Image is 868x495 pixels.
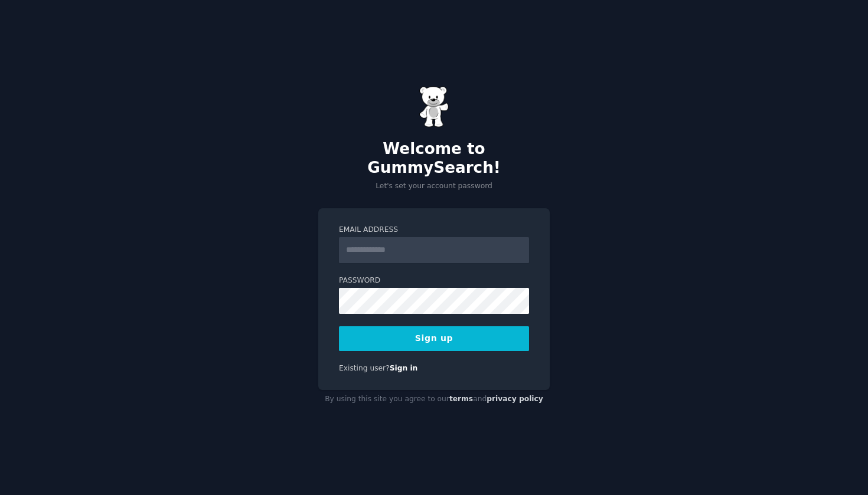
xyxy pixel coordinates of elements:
[339,276,529,286] label: Password
[339,225,529,235] label: Email Address
[318,390,550,409] div: By using this site you agree to our and
[390,364,418,372] a: Sign in
[339,364,390,372] span: Existing user?
[318,140,550,177] h2: Welcome to GummySearch!
[419,86,449,127] img: Gummy Bear
[449,395,473,403] a: terms
[487,395,543,403] a: privacy policy
[339,326,529,351] button: Sign up
[318,181,550,192] p: Let's set your account password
